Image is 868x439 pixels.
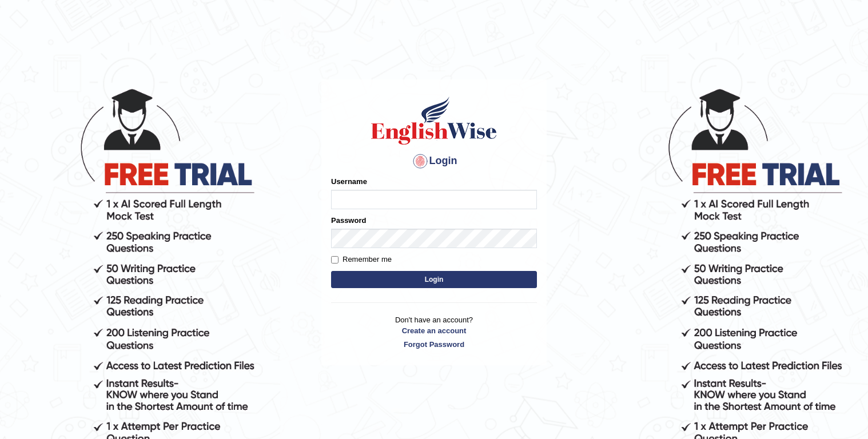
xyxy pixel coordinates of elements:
[331,176,367,187] label: Username
[331,256,339,264] input: Remember me
[331,271,537,288] button: Login
[331,254,392,265] label: Remember me
[331,152,537,170] h4: Login
[331,339,537,350] a: Forgot Password
[331,325,537,336] a: Create an account
[369,95,499,146] img: Logo of English Wise sign in for intelligent practice with AI
[331,314,537,350] p: Don't have an account?
[331,215,366,226] label: Password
